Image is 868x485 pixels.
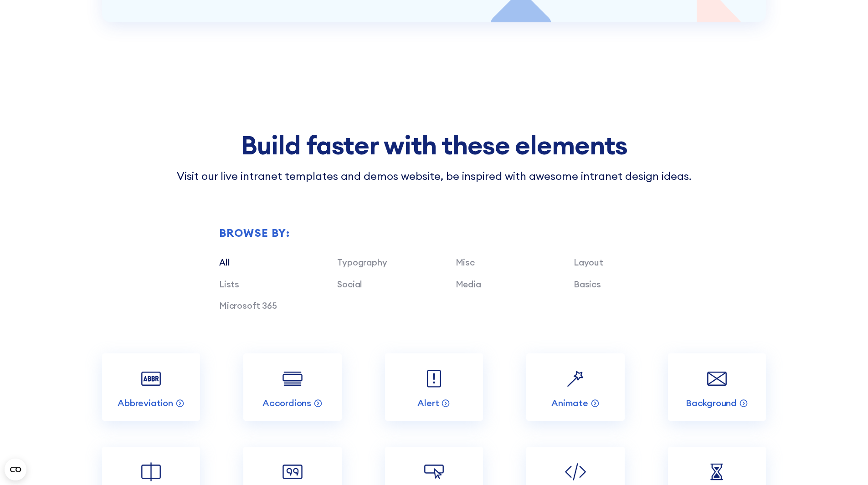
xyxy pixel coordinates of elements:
a: Lists [219,279,239,290]
img: Abbreviation [138,366,164,392]
a: Media [456,279,481,290]
img: Alert [421,366,447,392]
h2: Build faster with these elements [102,131,766,159]
img: Button [421,459,447,485]
a: Background [668,353,766,421]
img: Accordions [279,366,305,392]
a: Layout [574,257,603,268]
p: Visit our live intranet templates and demos website, be inspired with awesome intranet design ideas. [102,168,766,184]
p: Accordions [262,397,311,409]
a: Alert [385,353,483,421]
p: Background [686,397,737,409]
img: Countdown [704,459,730,485]
a: Misc [456,257,475,268]
img: Blockquote [279,459,305,485]
a: All [219,257,230,268]
img: Animate [562,366,588,392]
a: Basics [574,279,601,290]
a: Accordions [243,353,341,421]
a: Typography [337,257,387,268]
iframe: Chat Widget [822,441,868,485]
a: Animate [526,353,624,421]
a: Microsoft 365 [219,300,277,311]
img: Background [704,366,730,392]
div: Browse by: [219,228,692,239]
a: Abbreviation [102,353,200,421]
button: Open CMP widget [5,459,26,480]
img: Code [562,459,588,485]
p: Animate [551,397,588,409]
img: Before and After [138,459,164,485]
p: Abbreviation [118,397,173,409]
a: Social [337,279,362,290]
p: Alert [417,397,439,409]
